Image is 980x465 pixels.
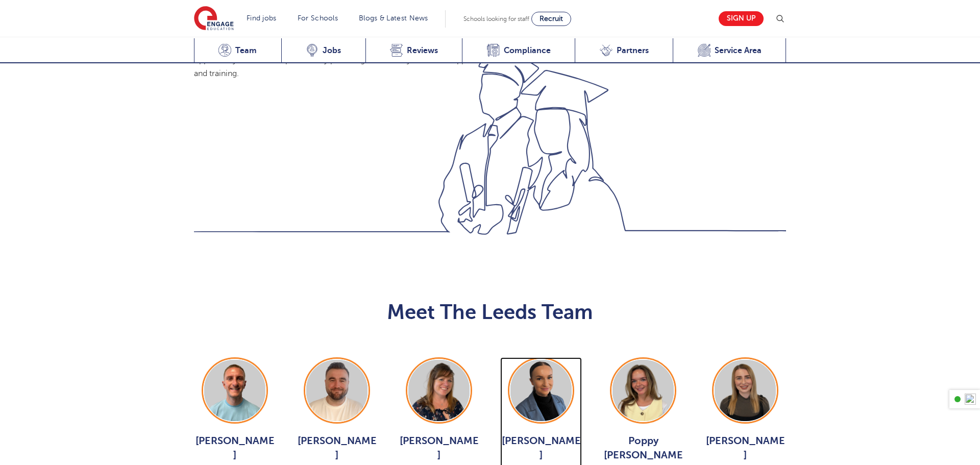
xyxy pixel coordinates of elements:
[247,14,277,22] a: Find jobs
[306,360,367,421] img: Chris Rushton
[365,38,462,63] a: Reviews
[500,434,582,462] span: [PERSON_NAME]
[408,360,470,421] img: Joanne Wright
[407,45,438,56] span: Reviews
[281,38,365,63] a: Jobs
[531,12,571,26] a: Recruit
[463,15,529,22] span: Schools looking for staff
[575,38,673,63] a: Partners
[715,45,762,56] span: Service Area
[298,14,338,22] a: For Schools
[194,38,281,63] a: Team
[204,360,265,421] img: George Dignam
[704,434,786,462] span: [PERSON_NAME]
[673,38,786,63] a: Service Area
[715,360,776,421] img: Layla McCosker
[612,360,674,421] img: Poppy Burnside
[323,45,341,56] span: Jobs
[719,11,764,26] a: Sign up
[359,14,428,22] a: Blogs & Latest News
[510,360,572,421] img: Holly Johnson
[194,6,234,32] img: Engage Education
[296,434,378,462] span: [PERSON_NAME]
[617,45,649,56] span: Partners
[540,15,563,22] span: Recruit
[194,434,276,462] span: [PERSON_NAME]
[235,45,257,56] span: Team
[398,434,480,462] span: [PERSON_NAME]
[462,38,575,63] a: Compliance
[194,300,786,325] h2: Meet The Leeds Team
[504,45,551,56] span: Compliance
